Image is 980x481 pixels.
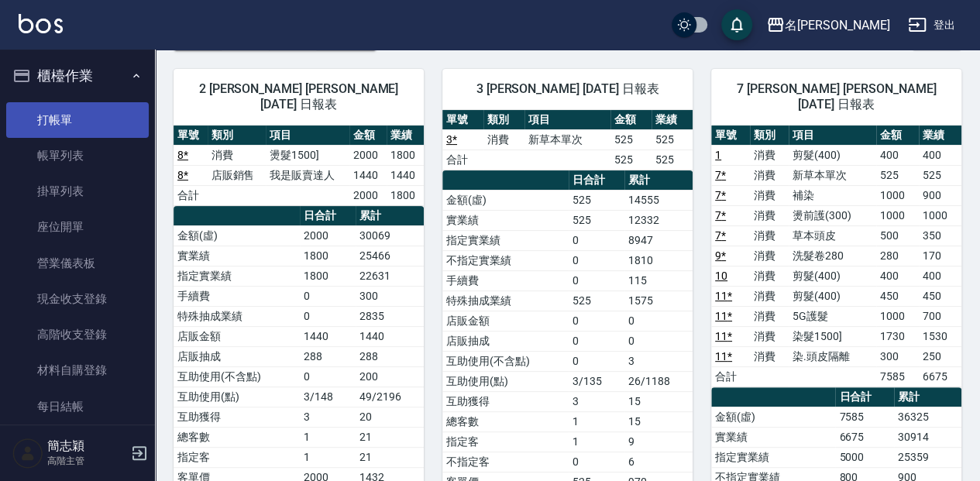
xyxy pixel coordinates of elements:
td: 288 [356,346,424,366]
td: 1 [569,411,624,431]
td: 525 [569,190,624,210]
td: 不指定實業績 [442,250,569,270]
td: 25359 [894,447,961,467]
td: 剪髮(400) [789,286,876,306]
th: 項目 [266,125,349,146]
th: 單號 [442,110,483,130]
td: 1800 [300,246,356,266]
td: 1530 [919,326,961,346]
td: 20 [356,407,424,427]
td: 互助獲得 [174,407,300,427]
td: 450 [876,286,919,306]
td: 新草本單次 [524,129,610,149]
td: 280 [876,246,919,266]
td: 30914 [894,427,961,447]
td: 1440 [300,326,356,346]
button: 櫃檯作業 [6,56,149,96]
td: 實業績 [442,210,569,230]
td: 不指定客 [442,452,569,472]
td: 消費 [750,225,789,246]
td: 合計 [442,149,483,170]
td: 店販銷售 [208,165,266,185]
td: 350 [919,225,961,246]
a: 每日結帳 [6,389,149,424]
td: 1575 [624,290,693,311]
td: 金額(虛) [442,190,569,210]
th: 累計 [624,170,693,191]
th: 業績 [652,110,693,130]
td: 指定實業績 [442,230,569,250]
th: 金額 [876,125,919,146]
td: 消費 [483,129,524,149]
td: 21 [356,427,424,447]
td: 12332 [624,210,693,230]
td: 合計 [174,185,208,205]
td: 店販抽成 [442,331,569,351]
table: a dense table [174,125,424,206]
td: 補染 [789,185,876,205]
td: 7585 [835,407,894,427]
span: 3 [PERSON_NAME] [DATE] 日報表 [461,81,674,97]
td: 25466 [356,246,424,266]
td: 400 [876,266,919,286]
img: Logo [19,14,63,33]
td: 525 [610,149,652,170]
td: 6675 [835,427,894,447]
td: 400 [876,145,919,165]
td: 總客數 [442,411,569,431]
td: 消費 [750,185,789,205]
td: 115 [624,270,693,290]
th: 項目 [524,110,610,130]
td: 30069 [356,225,424,246]
div: 名[PERSON_NAME] [785,15,889,35]
th: 單號 [174,125,208,146]
span: 7 [PERSON_NAME] [PERSON_NAME][DATE] 日報表 [730,81,943,112]
td: 金額(虛) [711,407,835,427]
td: 互助使用(點) [442,371,569,391]
td: 1000 [876,185,919,205]
td: 特殊抽成業績 [442,290,569,311]
td: 店販金額 [442,311,569,331]
td: 0 [569,250,624,270]
td: 1440 [387,165,424,185]
td: 400 [919,266,961,286]
td: 0 [300,306,356,326]
td: 燙前護(300) [789,205,876,225]
td: 1000 [876,306,919,326]
button: save [721,9,752,40]
a: 材料自購登錄 [6,352,149,388]
td: 3/148 [300,387,356,407]
td: 1 [569,431,624,452]
a: 排班表 [6,424,149,460]
table: a dense table [442,110,693,170]
td: 525 [610,129,652,149]
button: 名[PERSON_NAME] [760,9,896,41]
td: 實業績 [174,246,300,266]
td: 0 [569,311,624,331]
td: 消費 [750,326,789,346]
td: 2000 [300,225,356,246]
a: 營業儀表板 [6,246,149,281]
td: 特殊抽成業績 [174,306,300,326]
td: 消費 [208,145,266,165]
button: 登出 [902,11,961,40]
a: 掛單列表 [6,174,149,209]
td: 消費 [750,165,789,185]
td: 700 [919,306,961,326]
td: 指定客 [174,447,300,467]
td: 0 [624,331,693,351]
td: 0 [569,331,624,351]
td: 0 [300,286,356,306]
td: 400 [919,145,961,165]
td: 1 [300,447,356,467]
td: 互助使用(不含點) [442,351,569,371]
th: 日合計 [835,387,894,407]
td: 1 [300,427,356,447]
td: 消費 [750,286,789,306]
td: 洗髮卷280 [789,246,876,266]
td: 1440 [349,165,387,185]
td: 525 [919,165,961,185]
td: 總客數 [174,427,300,447]
td: 21 [356,447,424,467]
td: 手續費 [442,270,569,290]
